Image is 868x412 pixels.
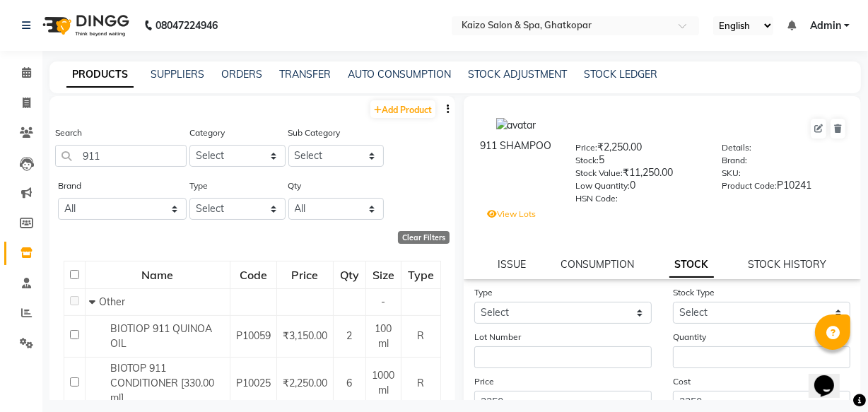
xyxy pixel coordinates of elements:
[236,329,271,342] span: P10059
[575,192,618,205] label: HSN Code:
[221,68,262,81] a: ORDERS
[55,126,82,139] label: Search
[474,286,493,299] label: Type
[89,295,99,308] span: Collapse Row
[189,179,208,192] label: Type
[575,154,599,167] label: Stock:
[36,6,133,45] img: logo
[722,178,847,198] div: P10241
[110,362,214,404] span: BIOTOP 911 CONDITIONER [330.00 ml]
[283,329,327,342] span: ₹3,150.00
[575,140,700,160] div: ₹2,250.00
[402,262,440,288] div: Type
[189,126,225,139] label: Category
[810,18,841,33] span: Admin
[348,68,451,81] a: AUTO CONSUMPTION
[288,126,341,139] label: Sub Category
[468,68,567,81] a: STOCK ADJUSTMENT
[474,375,494,388] label: Price
[418,377,425,389] span: R
[278,262,332,288] div: Price
[382,295,386,308] span: -
[418,329,425,342] span: R
[584,68,657,81] a: STOCK LEDGER
[722,154,747,167] label: Brand:
[236,377,271,389] span: P10025
[99,295,125,308] span: Other
[575,153,700,172] div: 5
[151,68,204,81] a: SUPPLIERS
[575,165,700,185] div: ₹11,250.00
[375,322,392,350] span: 100 ml
[496,118,536,133] img: avatar
[575,167,623,179] label: Stock Value:
[398,231,450,244] div: Clear Filters
[722,179,777,192] label: Product Code:
[749,258,827,271] a: STOCK HISTORY
[575,178,700,198] div: 0
[561,258,635,271] a: CONSUMPTION
[231,262,276,288] div: Code
[334,262,365,288] div: Qty
[283,377,327,389] span: ₹2,250.00
[58,179,81,192] label: Brand
[347,377,353,389] span: 6
[722,167,741,179] label: SKU:
[478,139,554,153] div: 911 SHAMPOO
[498,258,527,271] a: ISSUE
[347,329,353,342] span: 2
[673,286,715,299] label: Stock Type
[673,375,691,388] label: Cost
[673,331,706,343] label: Quantity
[722,141,751,154] label: Details:
[370,100,435,118] a: Add Product
[474,331,521,343] label: Lot Number
[86,262,229,288] div: Name
[279,68,331,81] a: TRANSFER
[809,355,854,398] iframe: chat widget
[575,179,630,192] label: Low Quantity:
[487,208,536,220] label: View Lots
[373,369,395,396] span: 1000 ml
[55,145,187,167] input: Search by product name or code
[575,141,597,154] label: Price:
[66,62,134,88] a: PRODUCTS
[669,252,714,278] a: STOCK
[367,262,400,288] div: Size
[110,322,212,350] span: BIOTIOP 911 QUINOA OIL
[156,6,218,45] b: 08047224946
[288,179,302,192] label: Qty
